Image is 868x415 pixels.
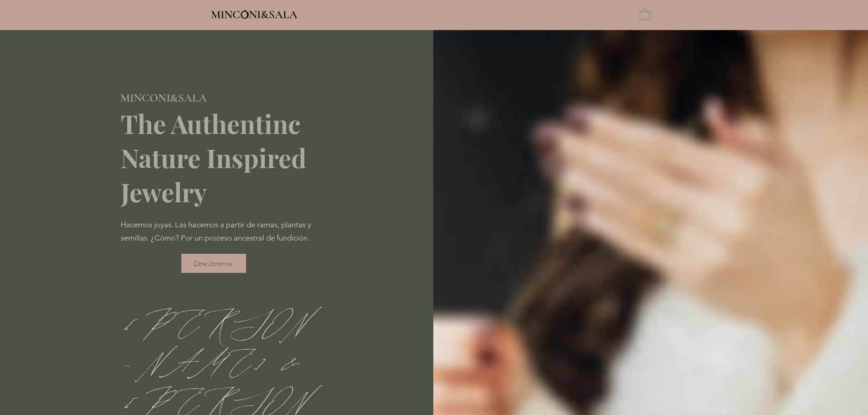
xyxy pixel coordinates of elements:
span: Hacemos joyas. Las hacemos a partir de ramas, plantas y semillas. ¿Cómo? Por un proceso ancestral... [121,220,311,242]
a: Descúbrenos [181,254,246,273]
a: MINCONI&SALA [120,89,207,104]
span: MINCONI&SALA [211,8,298,21]
img: Minconi Sala [241,10,249,19]
span: The Authentinc Nature Inspired Jewelry [121,106,306,209]
a: MINCONI&SALA [211,6,298,21]
span: Descúbrenos [194,259,232,268]
span: MINCONI&SALA [120,91,207,105]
